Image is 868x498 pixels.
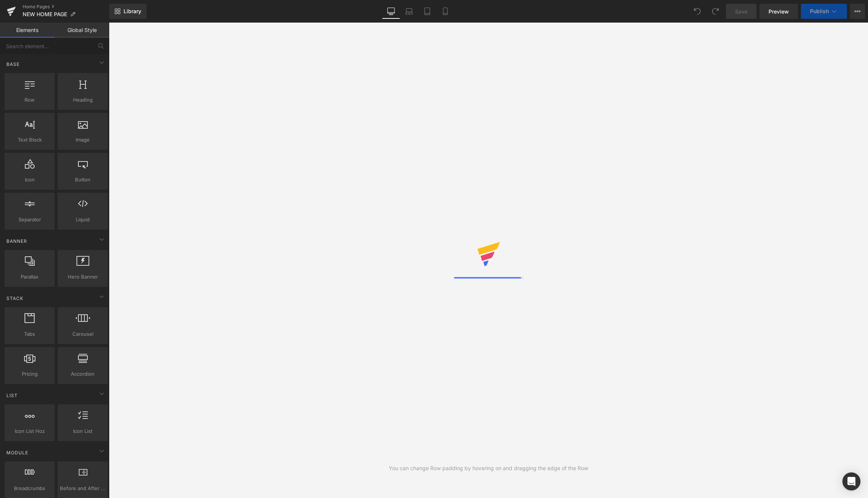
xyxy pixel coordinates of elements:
[7,136,52,144] span: Text Block
[60,176,105,184] span: Button
[735,8,747,15] span: Save
[60,273,105,281] span: Hero Banner
[60,427,105,435] span: Icon List
[759,4,798,19] a: Preview
[7,273,52,281] span: Parallax
[7,484,52,492] span: Breadcrumbs
[769,8,789,15] span: Preview
[124,8,141,15] span: Library
[7,216,52,224] span: Separator
[7,176,52,184] span: Icon
[6,61,20,68] span: Base
[7,96,52,104] span: Row
[23,11,67,17] span: NEW HOME PAGE
[382,4,400,19] a: Desktop
[6,392,18,399] span: List
[7,370,52,378] span: Pricing
[801,4,847,19] button: Publish
[60,370,105,378] span: Accordion
[389,464,588,472] div: You can change Row padding by hovering on and dragging the edge of the Row
[850,4,865,19] button: More
[60,216,105,224] span: Liquid
[810,8,829,14] span: Publish
[60,484,105,492] span: Before and After Images
[60,96,105,104] span: Heading
[6,295,24,302] span: Stack
[6,238,28,245] span: Banner
[400,4,418,19] a: Laptop
[7,427,52,435] span: Icon List Hoz
[690,4,705,19] button: Undo
[6,449,29,456] span: Module
[60,330,105,338] span: Carousel
[23,4,109,10] a: Home Pages
[436,4,454,19] a: Mobile
[418,4,436,19] a: Tablet
[55,23,109,38] a: Global Style
[708,4,723,19] button: Redo
[842,472,860,490] div: Open Intercom Messenger
[7,330,52,338] span: Tabs
[109,4,147,19] a: New Library
[60,136,105,144] span: Image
